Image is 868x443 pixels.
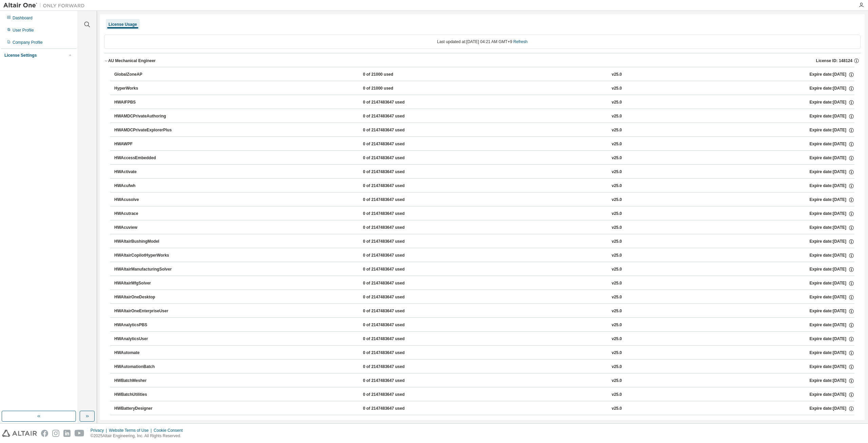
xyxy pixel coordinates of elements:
[109,428,154,433] div: Website Terms of Use
[114,359,854,374] button: HWAutomationBatch0 of 2147483647 usedv25.0Expire date:[DATE]
[612,99,622,106] div: v25.0
[816,58,852,63] span: License ID: 148124
[809,99,854,106] div: Expire date: [DATE]
[363,113,424,119] div: 0 of 2147483647 used
[809,225,854,231] div: Expire date: [DATE]
[809,72,854,78] div: Expire date: [DATE]
[154,428,186,433] div: Cookie Consent
[63,430,71,437] img: linkedin.svg
[114,183,175,189] div: HWAcufwh
[612,169,622,175] div: v25.0
[612,225,622,231] div: v25.0
[363,225,424,231] div: 0 of 2147483647 used
[612,308,622,314] div: v25.0
[114,406,175,412] div: HWBatteryDesigner
[612,406,622,412] div: v25.0
[114,350,175,356] div: HWAutomate
[363,280,424,287] div: 0 of 2147483647 used
[114,109,854,124] button: HWAMDCPrivateAuthoring0 of 2147483647 usedv25.0Expire date:[DATE]
[114,401,854,416] button: HWBatteryDesigner0 of 2147483647 usedv25.0Expire date:[DATE]
[114,332,854,347] button: HWAnalyticsUser0 of 2147483647 usedv25.0Expire date:[DATE]
[612,294,622,300] div: v25.0
[75,430,84,437] img: youtube.svg
[612,86,622,92] div: v25.0
[809,420,854,426] div: Expire date: [DATE]
[108,58,156,63] div: AU Mechanical Engineer
[809,183,854,189] div: Expire date: [DATE]
[363,266,424,273] div: 0 of 2147483647 used
[114,234,854,249] button: HWAltairBushingModel0 of 2147483647 usedv25.0Expire date:[DATE]
[114,248,854,263] button: HWAltairCopilotHyperWorks0 of 2147483647 usedv25.0Expire date:[DATE]
[809,392,854,398] div: Expire date: [DATE]
[612,127,622,133] div: v25.0
[513,39,528,44] a: Refresh
[809,239,854,245] div: Expire date: [DATE]
[612,253,622,259] div: v25.0
[363,169,424,175] div: 0 of 2147483647 used
[114,211,175,217] div: HWAcutrace
[114,346,854,361] button: HWAutomate0 of 2147483647 usedv25.0Expire date:[DATE]
[3,2,88,9] img: Altair One
[13,27,34,33] div: User Profile
[114,387,854,402] button: HWBatchUtilities0 of 2147483647 usedv25.0Expire date:[DATE]
[104,35,861,49] div: Last updated at: [DATE] 04:21 AM GMT+9
[363,197,424,203] div: 0 of 2147483647 used
[809,211,854,217] div: Expire date: [DATE]
[809,364,854,370] div: Expire date: [DATE]
[114,67,854,82] button: GlobalZoneAP0 of 21000 usedv25.0Expire date:[DATE]
[114,165,854,180] button: HWActivate0 of 2147483647 usedv25.0Expire date:[DATE]
[363,322,424,328] div: 0 of 2147483647 used
[363,308,424,314] div: 0 of 2147483647 used
[809,127,854,133] div: Expire date: [DATE]
[612,197,622,203] div: v25.0
[114,276,854,291] button: HWAltairMfgSolver0 of 2147483647 usedv25.0Expire date:[DATE]
[114,192,854,207] button: HWAcusolve0 of 2147483647 usedv25.0Expire date:[DATE]
[363,141,424,147] div: 0 of 2147483647 used
[114,318,854,333] button: HWAnalyticsPBS0 of 2147483647 usedv25.0Expire date:[DATE]
[114,290,854,305] button: HWAltairOneDesktop0 of 2147483647 usedv25.0Expire date:[DATE]
[114,72,175,78] div: GlobalZoneAP
[114,373,854,388] button: HWBatchMesher0 of 2147483647 usedv25.0Expire date:[DATE]
[363,86,424,92] div: 0 of 21000 used
[809,308,854,314] div: Expire date: [DATE]
[809,322,854,328] div: Expire date: [DATE]
[363,294,424,300] div: 0 of 2147483647 used
[114,179,854,193] button: HWAcufwh0 of 2147483647 usedv25.0Expire date:[DATE]
[114,95,854,110] button: HWAIFPBS0 of 2147483647 usedv25.0Expire date:[DATE]
[41,430,48,437] img: facebook.svg
[612,266,622,273] div: v25.0
[612,183,622,189] div: v25.0
[809,197,854,203] div: Expire date: [DATE]
[363,127,424,133] div: 0 of 2147483647 used
[52,430,59,437] img: instagram.svg
[114,113,175,119] div: HWAMDCPrivateAuthoring
[809,336,854,342] div: Expire date: [DATE]
[114,392,175,398] div: HWBatchUtilities
[114,280,175,287] div: HWAltairMfgSolver
[363,420,424,426] div: 0 of 2147483647 used
[114,123,854,138] button: HWAMDCPrivateExplorerPlus0 of 2147483647 usedv25.0Expire date:[DATE]
[114,225,175,231] div: HWAcuview
[114,266,175,273] div: HWAltairManufacturingSolver
[809,378,854,384] div: Expire date: [DATE]
[809,266,854,273] div: Expire date: [DATE]
[363,99,424,106] div: 0 of 2147483647 used
[13,40,43,45] div: Company Profile
[114,262,854,277] button: HWAltairManufacturingSolver0 of 2147483647 usedv25.0Expire date:[DATE]
[114,308,175,314] div: HWAltairOneEnterpriseUser
[114,197,175,203] div: HWAcusolve
[91,433,187,439] p: © 2025 Altair Engineering, Inc. All Rights Reserved.
[612,350,622,356] div: v25.0
[809,141,854,147] div: Expire date: [DATE]
[114,99,175,106] div: HWAIFPBS
[114,137,854,152] button: HWAWPF0 of 2147483647 usedv25.0Expire date:[DATE]
[114,169,175,175] div: HWActivate
[363,72,424,78] div: 0 of 21000 used
[2,430,37,437] img: altair_logo.svg
[114,304,854,319] button: HWAltairOneEnterpriseUser0 of 2147483647 usedv25.0Expire date:[DATE]
[104,53,861,68] button: AU Mechanical EngineerLicense ID: 148124
[114,206,854,221] button: HWAcutrace0 of 2147483647 usedv25.0Expire date:[DATE]
[612,155,622,161] div: v25.0
[363,378,424,384] div: 0 of 2147483647 used
[612,392,622,398] div: v25.0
